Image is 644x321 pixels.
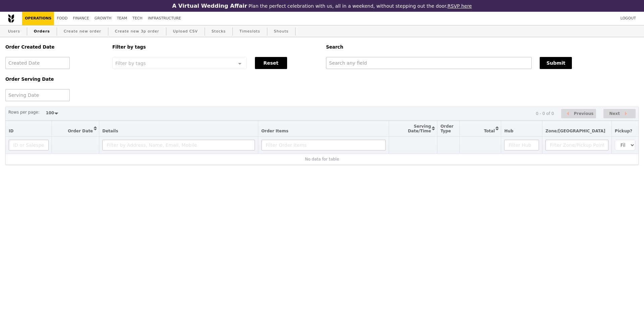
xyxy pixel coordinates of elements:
[209,25,228,38] a: Stocks
[237,25,263,38] a: Timeslots
[618,12,639,25] a: Logout
[92,12,114,25] a: Growth
[129,3,515,9] div: Plan the perfect celebration with us, all in a weekend, without stepping out the door.
[170,25,201,38] a: Upload CSV
[609,110,620,118] span: Next
[9,129,13,133] span: ID
[271,25,291,38] a: Shouts
[8,14,14,23] img: Grain logo
[603,109,636,119] button: Next
[5,57,70,69] input: Created Date
[112,25,162,38] a: Create new 3p order
[115,60,146,66] span: Filter by tags
[102,129,118,133] span: Details
[114,12,130,25] a: Team
[61,25,104,38] a: Create new order
[102,140,255,150] input: Filter by Address, Name, Email, Mobile
[5,25,23,38] a: Users
[9,140,49,150] input: ID or Salesperson name
[9,157,635,162] div: No data for table
[545,140,608,150] input: Filter Zone/Pickup Point
[615,129,632,133] span: Pickup?
[5,77,104,82] h5: Order Serving Date
[130,12,145,25] a: Tech
[145,12,184,25] a: Infrastructure
[504,129,513,133] span: Hub
[261,140,386,150] input: Filter Order Items
[255,57,287,69] button: Reset
[5,45,104,50] h5: Order Created Date
[112,45,318,50] h5: Filter by tags
[31,25,53,38] a: Orders
[561,109,596,119] button: Previous
[54,12,70,25] a: Food
[172,3,247,9] h3: A Virtual Wedding Affair
[574,110,594,118] span: Previous
[540,57,572,69] button: Submit
[70,12,92,25] a: Finance
[22,12,54,25] a: Operations
[8,109,40,116] label: Rows per page:
[326,57,532,69] input: Search any field
[440,124,453,133] span: Order Type
[326,45,639,50] h5: Search
[5,89,70,101] input: Serving Date
[536,111,554,116] div: 0 - 0 of 0
[447,3,472,9] a: RSVP here
[261,129,288,133] span: Order Items
[545,129,605,133] span: Zone/[GEOGRAPHIC_DATA]
[504,140,539,150] input: Filter Hub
